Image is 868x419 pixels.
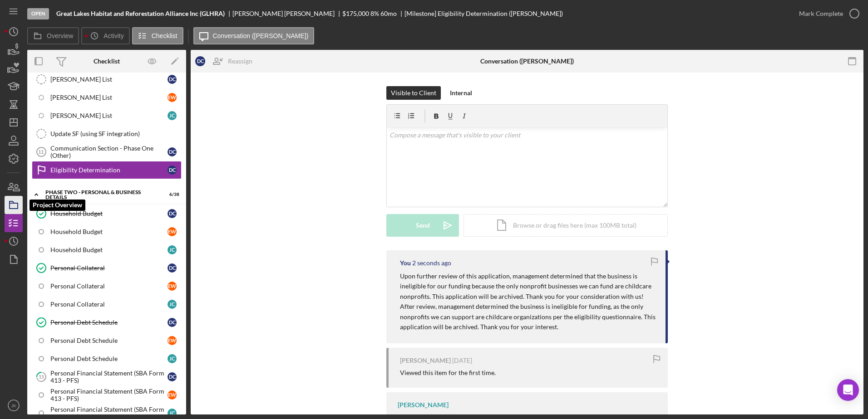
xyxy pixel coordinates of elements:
[50,166,168,174] div: Eligibility Determination
[445,86,477,100] button: Internal
[450,86,472,100] div: Internal
[50,355,168,362] div: Personal Debt Schedule
[32,368,182,386] a: 15Personal Financial Statement (SBA Form 413 - PFS)DC
[50,145,168,159] div: Communication Section - Phase One (Other)
[50,337,168,344] div: Personal Debt Schedule
[163,192,179,197] div: 6 / 38
[213,32,309,39] label: Conversation ([PERSON_NAME])
[168,227,177,236] div: E W
[32,143,182,161] a: 11Communication Section - Phase One (Other)DC
[386,86,441,100] button: Visible to Client
[32,241,182,259] a: Household BudgetJC
[168,390,177,400] div: E W
[32,107,182,125] a: [PERSON_NAME] ListJC
[5,396,23,414] button: JK
[50,112,168,119] div: [PERSON_NAME] List
[50,370,168,384] div: Personal Financial Statement (SBA Form 413 - PFS)
[11,403,16,408] text: JK
[32,277,182,295] a: Personal CollateralEW
[391,86,436,100] div: Visible to Client
[168,318,177,327] div: D C
[32,223,182,241] a: Household BudgetEW
[32,125,182,143] a: Update SF (using SF integration)
[168,372,177,381] div: D C
[47,32,73,39] label: Overview
[386,214,459,237] button: Send
[480,58,574,65] div: Conversation ([PERSON_NAME])
[50,130,181,137] div: Update SF (using SF integration)
[168,93,177,102] div: E W
[32,88,182,107] a: [PERSON_NAME] ListEW
[56,10,225,17] b: Great Lakes Habitat and Reforestation Alliance Inc (GLHRA)
[193,27,315,44] button: Conversation ([PERSON_NAME])
[81,27,129,44] button: Activity
[400,369,496,376] div: Viewed this item for the first time.
[32,205,182,223] a: Household BudgetDC
[232,10,342,17] div: [PERSON_NAME] [PERSON_NAME]
[452,357,472,364] time: 2025-09-29 15:25
[50,228,168,235] div: Household Budget
[132,27,183,44] button: Checklist
[50,210,168,217] div: Household Budget
[416,214,430,237] div: Send
[50,94,168,101] div: [PERSON_NAME] List
[790,5,863,23] button: Mark Complete
[39,374,44,380] tspan: 15
[400,271,656,332] p: Upon further review of this application, management determined that the business is ineligible fo...
[94,58,120,65] div: Checklist
[50,264,168,272] div: Personal Collateral
[168,111,177,120] div: J C
[168,209,177,218] div: D C
[195,56,205,66] div: D C
[152,32,178,39] label: Checklist
[228,52,252,70] div: Reassign
[380,10,397,17] div: 60 mo
[50,246,168,253] div: Household Budget
[32,331,182,350] a: Personal Debt ScheduleEW
[168,282,177,291] div: E W
[50,283,168,290] div: Personal Collateral
[38,149,44,155] tspan: 11
[168,166,177,175] div: D C
[400,357,451,364] div: [PERSON_NAME]
[168,263,177,273] div: D C
[370,10,379,17] div: 8 %
[32,259,182,277] a: Personal CollateralDC
[50,319,168,326] div: Personal Debt Schedule
[32,350,182,368] a: Personal Debt ScheduleJC
[168,300,177,309] div: J C
[50,388,168,402] div: Personal Financial Statement (SBA Form 413 - PFS)
[168,336,177,345] div: E W
[400,259,411,267] div: You
[45,190,157,200] div: PHASE TWO - PERSONAL & BUSINESS DETAILS
[342,10,369,17] span: $175,000
[32,161,182,179] a: Eligibility DeterminationDC
[104,32,123,39] label: Activity
[32,313,182,331] a: Personal Debt ScheduleDC
[32,386,182,404] a: Personal Financial Statement (SBA Form 413 - PFS)EW
[27,27,79,44] button: Overview
[799,5,843,23] div: Mark Complete
[168,75,177,84] div: D C
[50,301,168,308] div: Personal Collateral
[50,76,168,83] div: [PERSON_NAME] List
[191,52,261,70] button: DCReassign
[168,245,177,254] div: J C
[404,10,563,17] div: [Milestone] Eligibility Determination ([PERSON_NAME])
[168,409,177,418] div: J C
[168,354,177,363] div: J C
[398,401,449,409] div: [PERSON_NAME]
[168,147,177,156] div: D C
[32,295,182,313] a: Personal CollateralJC
[837,379,859,401] div: Open Intercom Messenger
[412,259,451,267] time: 2025-10-09 20:29
[32,70,182,88] a: [PERSON_NAME] ListDC
[27,8,49,19] div: Open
